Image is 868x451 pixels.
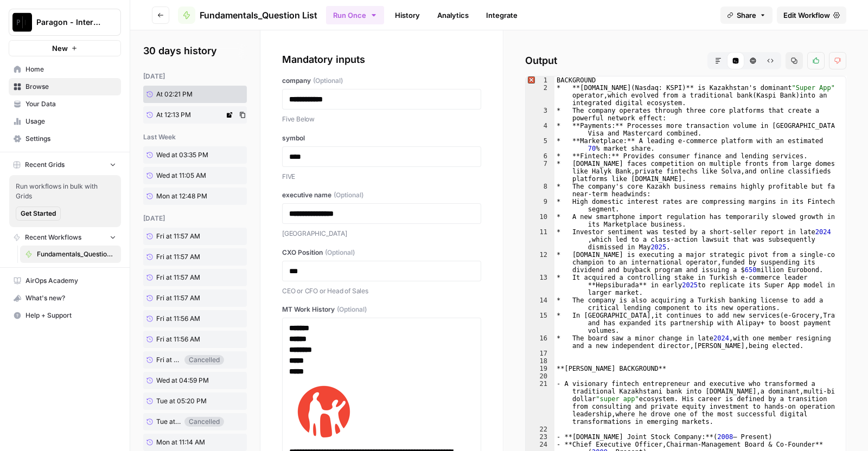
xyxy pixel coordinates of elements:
[526,426,554,433] div: 22
[282,76,481,86] label: company
[156,334,200,344] span: Fri at 11:56 AM
[526,183,554,198] div: 8
[282,190,481,200] label: executive name
[143,310,224,327] a: Fri at 11:56 AM
[143,188,224,205] a: Mon at 12:48 PM
[143,72,247,81] div: [DATE]
[526,274,554,297] div: 13
[526,312,554,334] div: 15
[52,43,68,54] span: New
[282,114,481,125] p: Five Below
[25,82,116,92] span: Browse
[156,191,207,201] span: Mon at 12:48 PM
[526,372,554,380] div: 20
[143,146,224,164] a: Wed at 03:35 PM
[25,233,81,242] span: Recent Workflows
[526,357,554,365] div: 18
[156,417,181,427] span: Tue at 02:19 PM
[282,305,481,314] label: MT Work History
[9,290,120,306] div: What's new?
[282,228,481,239] p: [GEOGRAPHIC_DATA]
[156,89,193,99] span: At 02:21 PM
[480,7,524,24] a: Integrate
[143,228,224,245] a: Fri at 11:57 AM
[388,7,426,24] a: History
[143,414,184,430] a: Tue at 02:19 PM
[156,293,200,303] span: Fri at 11:57 AM
[9,40,121,56] button: New
[156,396,207,406] span: Tue at 05:20 PM
[282,171,481,182] p: FIVE
[143,248,224,266] a: Fri at 11:57 AM
[526,433,554,441] div: 23
[25,276,116,286] span: AirOps Academy
[526,213,554,228] div: 10
[16,182,114,201] span: Run workflows in bulk with Grids
[282,133,481,143] label: symbol
[143,106,224,124] a: At 12:13 PM
[156,437,205,447] span: Mon at 11:14 AM
[156,273,200,282] span: Fri at 11:57 AM
[783,10,830,21] span: Edit Workflow
[9,95,121,113] a: Your Data
[143,167,224,184] a: Wed at 11:05 AM
[156,110,191,120] span: At 12:13 PM
[143,372,224,389] a: Wed at 04:59 PM
[143,331,224,348] a: Fri at 11:56 AM
[9,229,121,246] button: Recent Workflows
[156,171,206,181] span: Wed at 11:05 AM
[313,76,343,86] span: (Optional)
[25,65,116,74] span: Home
[156,376,209,385] span: Wed at 04:59 PM
[526,137,554,152] div: 5
[526,380,554,426] div: 21
[526,122,554,137] div: 4
[25,311,116,320] span: Help + Support
[25,134,116,144] span: Settings
[282,52,481,67] div: Mandatory inputs
[156,355,181,365] span: Fri at 11:56 AM
[143,434,224,451] a: Mon at 11:14 AM
[777,7,846,24] a: Edit Workflow
[720,7,773,24] button: Share
[526,365,554,372] div: 19
[184,355,224,365] div: Cancelled
[9,61,121,78] a: Home
[526,228,554,251] div: 11
[37,249,116,259] span: Fundamentals_Question List
[326,6,384,24] button: Run Once
[526,76,554,84] div: 1
[184,417,224,427] div: Cancelled
[325,248,355,257] span: (Optional)
[178,7,317,24] a: Fundamentals_Question List
[526,198,554,213] div: 9
[20,246,121,263] a: Fundamentals_Question List
[9,157,121,173] button: Recent Grids
[526,152,554,160] div: 6
[143,43,247,59] h2: 30 days history
[25,99,116,109] span: Your Data
[431,7,475,24] a: Analytics
[525,52,846,69] h2: Output
[9,78,121,95] a: Browse
[737,10,756,21] span: Share
[526,297,554,312] div: 14
[25,117,116,126] span: Usage
[282,248,481,257] label: CXO Position
[156,252,200,262] span: Fri at 11:57 AM
[526,251,554,274] div: 12
[9,113,121,130] a: Usage
[143,86,224,103] a: At 02:21 PM
[12,12,32,32] img: Paragon - Internal Usage Logo
[526,334,554,350] div: 16
[9,272,121,289] a: AirOps Academy
[143,392,224,410] a: Tue at 05:20 PM
[16,207,61,221] button: Get Started
[9,307,121,324] button: Help + Support
[21,209,56,218] span: Get Started
[143,289,224,307] a: Fri at 11:57 AM
[200,9,317,22] span: Fundamentals_Question List
[143,214,247,223] div: [DATE]
[143,352,184,368] a: Fri at 11:56 AM
[526,350,554,357] div: 17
